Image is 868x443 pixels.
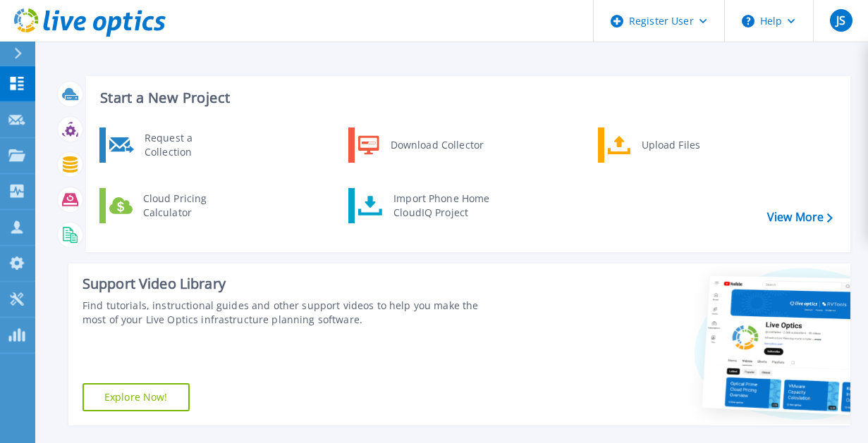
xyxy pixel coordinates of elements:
div: Cloud Pricing Calculator [136,192,240,220]
div: Support Video Library [82,275,489,293]
div: Request a Collection [137,131,240,159]
a: View More [767,211,833,224]
a: Download Collector [348,127,493,163]
a: Explore Now! [82,383,190,411]
a: Cloud Pricing Calculator [99,188,244,223]
div: Download Collector [384,131,490,159]
div: Upload Files [635,131,739,159]
span: JS [836,15,845,26]
div: Import Phone Home CloudIQ Project [386,192,496,220]
a: Upload Files [598,127,742,163]
a: Request a Collection [99,127,244,163]
h3: Start a New Project [100,90,832,106]
div: Find tutorials, instructional guides and other support videos to help you make the most of your L... [82,299,489,327]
